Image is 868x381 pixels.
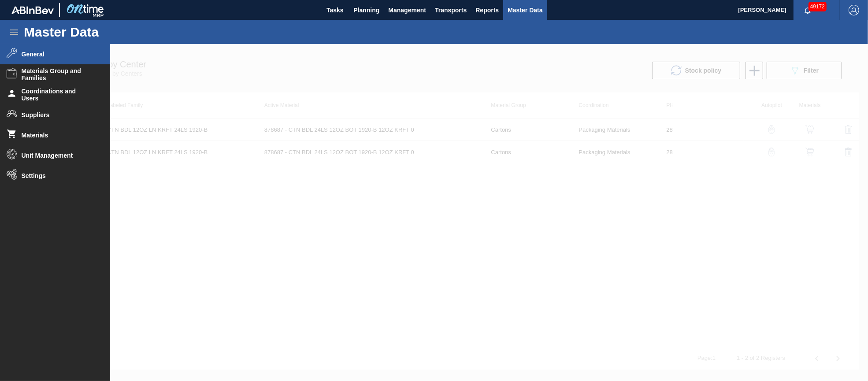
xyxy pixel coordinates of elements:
[849,5,859,15] img: Logout
[22,88,94,102] span: Coordinations and Users
[325,5,345,15] span: Tasks
[475,5,499,15] span: Reports
[24,27,180,37] h1: Master Data
[353,5,379,15] span: Planning
[809,2,827,11] span: 49172
[22,132,94,139] span: Materials
[11,6,54,14] img: TNhmsLtSVTkK8tSr43FrP2fwEKptu5GPRR3wAAAABJRU5ErkJggg==
[388,5,426,15] span: Management
[794,4,822,16] button: Notifications
[435,5,467,15] span: Transports
[22,152,94,159] span: Unit Management
[508,5,542,15] span: Master Data
[22,172,94,179] span: Settings
[22,111,94,118] span: Suppliers
[22,51,94,58] span: General
[22,67,94,81] span: Materials Group and Families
